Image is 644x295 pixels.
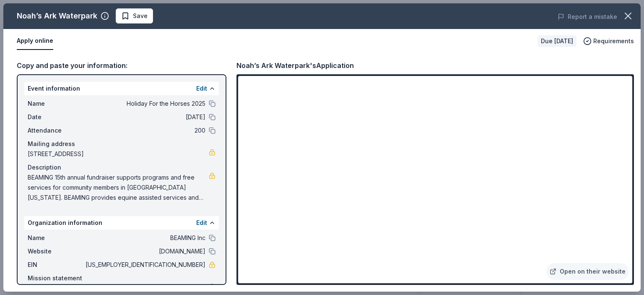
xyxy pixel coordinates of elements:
[116,8,153,23] button: Save
[28,149,209,159] span: [STREET_ADDRESS]
[593,36,634,46] span: Requirements
[28,246,84,256] span: Website
[84,246,205,256] span: [DOMAIN_NAME]
[538,35,576,47] div: Due [DATE]
[196,218,207,228] button: Edit
[546,263,629,280] a: Open on their website
[24,82,219,95] div: Event information
[28,273,216,283] div: Mission statement
[28,112,84,122] span: Date
[84,99,205,109] span: Holiday For the Horses 2025
[24,216,219,230] div: Organization information
[17,9,97,23] div: Noah’s Ark Waterpark
[28,125,84,136] span: Attendance
[28,172,209,203] span: BEAMING 15th annual fundraiser supports programs and free services for community members in [GEOG...
[236,60,354,71] div: Noah’s Ark Waterpark's Application
[558,12,617,22] button: Report a mistake
[28,233,84,243] span: Name
[17,32,53,50] button: Apply online
[84,233,205,243] span: BEAMING Inc
[196,84,207,94] button: Edit
[28,99,84,109] span: Name
[28,260,84,270] span: EIN
[84,260,205,270] span: [US_EMPLOYER_IDENTIFICATION_NUMBER]
[583,36,634,46] button: Requirements
[17,60,226,71] div: Copy and paste your information:
[133,11,148,21] span: Save
[84,112,205,122] span: [DATE]
[28,139,216,149] div: Mailing address
[84,125,205,136] span: 200
[28,162,216,172] div: Description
